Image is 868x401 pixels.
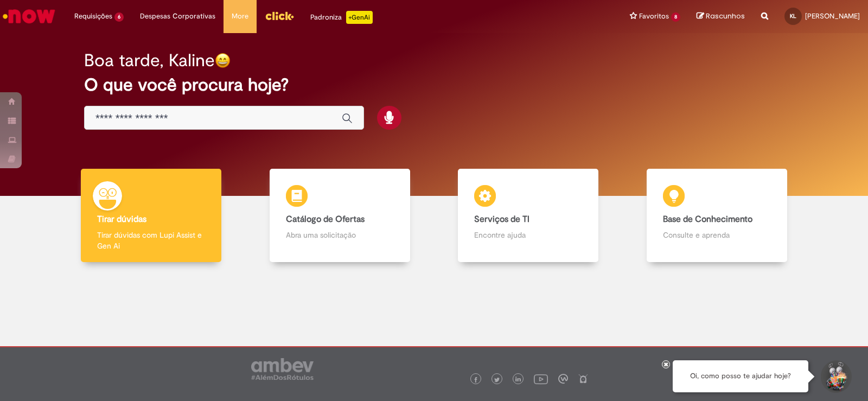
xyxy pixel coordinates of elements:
[706,11,745,21] span: Rascunhos
[97,214,146,225] b: Tirar dúvidas
[639,11,669,22] span: Favoritos
[265,8,294,24] img: click_logo_yellow_360x200.png
[84,51,215,70] h2: Boa tarde, Kaline
[57,169,246,263] a: Tirar dúvidas Tirar dúvidas com Lupi Assist e Gen Ai
[578,374,588,384] img: logo_footer_naosei.png
[246,169,435,263] a: Catálogo de Ofertas Abra uma solicitação
[534,372,548,386] img: logo_footer_youtube.png
[434,169,623,263] a: Serviços de TI Encontre ajuda
[623,169,812,263] a: Base de Conhecimento Consulte e aprenda
[140,11,215,22] span: Despesas Corporativas
[805,11,860,21] span: [PERSON_NAME]
[663,214,752,225] b: Base de Conhecimento
[697,11,745,22] a: Rascunhos
[474,214,529,225] b: Serviços de TI
[673,360,808,392] div: Oi, como posso te ajudar hoje?
[251,358,314,380] img: logo_footer_ambev_rotulo_gray.png
[663,230,771,240] p: Consulte e aprenda
[74,11,112,22] span: Requisições
[114,12,124,22] span: 6
[494,377,500,383] img: logo_footer_twitter.png
[515,377,521,383] img: logo_footer_linkedin.png
[97,230,205,251] p: Tirar dúvidas com Lupi Assist e Gen Ai
[286,230,394,240] p: Abra uma solicitação
[346,11,373,24] p: +GenAi
[232,11,248,22] span: More
[215,53,231,68] img: happy-face.png
[474,230,582,240] p: Encontre ajuda
[558,374,568,384] img: logo_footer_workplace.png
[84,75,784,94] h2: O que você procura hoje?
[1,5,57,27] img: ServiceNow
[310,11,373,24] div: Padroniza
[671,12,680,22] span: 8
[473,377,478,383] img: logo_footer_facebook.png
[790,12,796,20] span: KL
[819,360,852,393] button: Iniciar Conversa de Suporte
[286,214,365,225] b: Catálogo de Ofertas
